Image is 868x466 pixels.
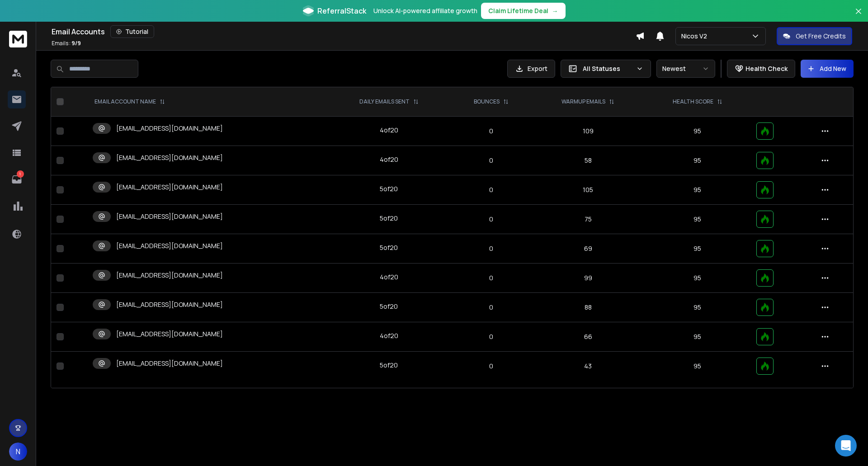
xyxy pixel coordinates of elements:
[9,442,27,461] button: N
[644,117,751,146] td: 95
[317,5,366,16] span: ReferralStack
[116,271,223,280] p: [EMAIL_ADDRESS][DOMAIN_NAME]
[481,3,566,19] button: Claim Lifetime Deal→
[380,155,398,164] div: 4 of 20
[644,322,751,352] td: 95
[94,98,165,105] div: EMAIL ACCOUNT NAME
[552,6,558,15] span: →
[116,241,223,250] p: [EMAIL_ADDRESS][DOMAIN_NAME]
[116,212,223,221] p: [EMAIL_ADDRESS][DOMAIN_NAME]
[380,302,398,311] div: 5 of 20
[561,98,605,105] p: WARMUP EMAILS
[359,98,410,105] p: DAILY EMAILS SENT
[380,273,398,282] div: 4 of 20
[116,359,223,368] p: [EMAIL_ADDRESS][DOMAIN_NAME]
[644,352,751,381] td: 95
[532,264,644,293] td: 99
[644,293,751,322] td: 95
[835,435,857,457] div: Open Intercom Messenger
[644,205,751,234] td: 95
[456,185,527,194] p: 0
[507,60,555,78] button: Export
[673,98,713,105] p: HEALTH SCORE
[116,183,223,192] p: [EMAIL_ADDRESS][DOMAIN_NAME]
[532,293,644,322] td: 88
[380,184,398,193] div: 5 of 20
[116,300,223,309] p: [EMAIL_ADDRESS][DOMAIN_NAME]
[116,153,223,162] p: [EMAIL_ADDRESS][DOMAIN_NAME]
[644,146,751,175] td: 95
[373,6,477,15] p: Unlock AI-powered affiliate growth
[853,5,864,27] button: Close banner
[116,329,223,339] p: [EMAIL_ADDRESS][DOMAIN_NAME]
[456,362,527,371] p: 0
[727,60,795,78] button: Health Check
[380,126,398,135] div: 4 of 20
[532,175,644,205] td: 105
[801,60,854,78] button: Add New
[681,32,711,41] p: Nicos V2
[380,214,398,223] div: 5 of 20
[116,124,223,133] p: [EMAIL_ADDRESS][DOMAIN_NAME]
[8,170,26,188] a: 1
[380,361,398,370] div: 5 of 20
[110,25,154,38] button: Tutorial
[532,146,644,175] td: 58
[380,331,398,340] div: 4 of 20
[474,98,500,105] p: BOUNCES
[656,60,715,78] button: Newest
[17,170,24,178] p: 1
[532,352,644,381] td: 43
[52,25,636,38] div: Email Accounts
[745,64,788,73] p: Health Check
[644,175,751,205] td: 95
[777,27,852,45] button: Get Free Credits
[380,243,398,252] div: 5 of 20
[532,205,644,234] td: 75
[71,39,81,47] span: 9 / 9
[52,40,81,47] p: Emails :
[456,332,527,341] p: 0
[456,215,527,224] p: 0
[456,303,527,312] p: 0
[644,264,751,293] td: 95
[532,117,644,146] td: 109
[532,234,644,264] td: 69
[532,322,644,352] td: 66
[456,273,527,282] p: 0
[456,244,527,253] p: 0
[644,234,751,264] td: 95
[583,64,632,73] p: All Statuses
[796,32,846,41] p: Get Free Credits
[456,156,527,165] p: 0
[456,127,527,136] p: 0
